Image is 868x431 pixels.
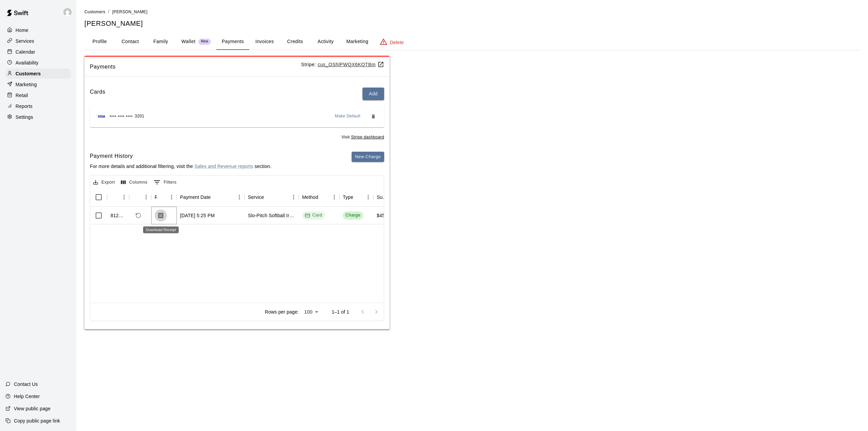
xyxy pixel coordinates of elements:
p: View public page [14,405,51,412]
button: Family [145,34,176,50]
button: Invoices [249,34,280,50]
a: Marketing [5,79,71,90]
div: Service [244,188,299,207]
button: Menu [166,192,177,202]
div: Card [305,212,322,219]
div: Service [248,188,264,207]
div: Slo-Pitch Softball Iron Mike Machine - Cage 2 (4 People Maximum!) [248,212,295,219]
a: Settings [5,112,71,122]
a: Reports [5,101,71,111]
button: Download Receipt [155,209,167,222]
button: Sort [318,192,328,202]
div: 100 [301,307,321,317]
p: Marketing [16,81,37,88]
div: Download Receipt [143,226,179,233]
h6: Payment History [90,152,271,161]
span: Refund payment [133,210,144,221]
button: Menu [289,192,299,202]
button: Add [362,88,384,100]
button: Menu [141,192,151,202]
button: Activity [310,34,341,50]
button: Remove [368,111,379,122]
a: Customers [84,9,105,14]
p: Settings [16,114,33,120]
button: Menu [119,192,129,202]
button: Menu [363,192,373,202]
button: Profile [84,34,115,50]
div: basic tabs example [84,34,860,50]
p: Home [16,27,28,34]
button: Select columns [119,177,149,188]
nav: breadcrumb [84,8,860,16]
div: Method [302,188,318,207]
div: Type [339,188,373,207]
span: New [198,39,211,44]
button: Credits [280,34,310,50]
div: Subtotal [377,188,388,207]
p: 1–1 of 1 [332,308,349,315]
span: Payments [90,62,301,71]
span: Make Default [335,113,361,120]
p: Calendar [16,49,35,55]
button: Marketing [341,34,374,50]
div: $45.00 [377,212,392,219]
div: Joe Florio [62,5,76,19]
li: / [108,8,110,15]
p: Stripe: [301,61,384,68]
p: Rows per page: [265,308,299,315]
button: Sort [111,192,120,202]
div: Payment Date [177,188,244,207]
p: Retail [16,92,28,99]
a: Customers [5,69,71,79]
button: Make Default [332,111,363,122]
div: Payment Date [180,188,211,207]
button: Menu [329,192,339,202]
a: Calendar [5,47,71,57]
p: Availability [16,59,39,66]
button: Payments [216,34,249,50]
div: Id [107,188,129,207]
a: Services [5,36,71,46]
h5: [PERSON_NAME] [84,19,860,28]
button: Export [92,177,117,188]
button: Sort [157,192,166,202]
a: Availability [5,58,71,68]
img: Credit card brand logo [95,113,107,120]
img: Joe Florio [63,8,72,16]
button: Menu [234,192,244,202]
p: Wallet [181,38,196,45]
p: Services [16,38,34,44]
p: Reports [16,103,33,110]
span: Customers [84,10,105,14]
div: Refund [129,188,151,207]
p: Copy public page link [14,417,60,424]
p: Help Center [14,393,40,400]
div: Method [299,188,339,207]
p: Customers [16,70,41,77]
a: Sales and Revenue reports [194,164,253,169]
a: Retail [5,90,71,100]
div: Sep 12, 2025, 5:25 PM [180,212,215,219]
p: For more details and additional filtering, visit the section. [90,163,271,170]
button: Contact [115,34,145,50]
a: cus_OShlPWQX6KQTBm [318,62,384,67]
button: Sort [264,192,274,202]
button: New Charge [352,152,384,162]
a: Home [5,25,71,35]
h6: Cards [90,88,105,100]
div: Receipt [151,188,177,207]
button: Sort [353,192,363,202]
a: Stripe dashboard [351,135,384,139]
button: Sort [133,192,142,202]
